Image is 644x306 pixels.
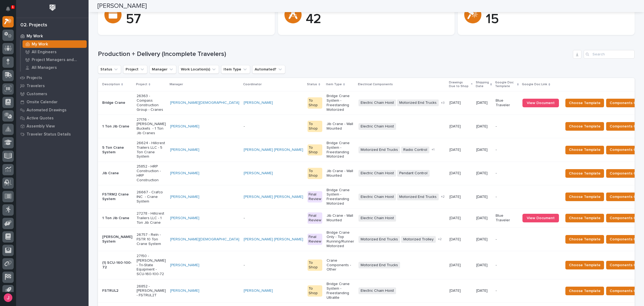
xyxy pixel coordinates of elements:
p: - [496,195,518,199]
p: Description [102,81,120,87]
a: [PERSON_NAME] [170,289,199,293]
p: 27150 - [PERSON_NAME] - Tri-State Equipment - SCU-160-100-72 [137,254,166,276]
a: Project Managers and Engineers [21,56,89,63]
button: Notifications [2,3,14,15]
a: All Engineers [21,48,89,56]
p: Blue Traveler [496,98,518,108]
a: [PERSON_NAME] [170,148,199,152]
p: 1 Ton Jib Crane [102,124,132,129]
span: Choose Template [569,123,601,130]
p: 26852 - [PERSON_NAME] - FSTRUL2T [137,284,166,298]
button: Choose Template [565,261,604,269]
span: Electric Chain Hoist [358,215,396,222]
a: [PERSON_NAME][DEMOGRAPHIC_DATA] [170,101,239,105]
span: Electric Chain Hoist [358,170,396,177]
button: Choose Template [565,122,604,131]
p: [DATE] [449,194,462,199]
span: Electric Chain Hoist [358,123,396,130]
p: FSTRM2 Crane System [102,192,132,201]
a: [PERSON_NAME] [170,263,199,268]
span: Choose Template [569,194,601,200]
p: Jib Crane [102,171,132,176]
p: [DATE] [476,124,491,129]
p: [DATE] [476,101,491,105]
p: Bridge Crane System - Freestanding Ultralite [327,282,354,300]
p: - [244,124,303,129]
button: Choose Template [565,235,604,244]
div: Notifications1 [7,6,14,15]
span: View Document [527,216,555,220]
div: To Shop [308,168,322,179]
button: Project [123,65,147,74]
p: (1) SCU-160-100-72 [102,261,132,270]
p: [DATE] [449,287,462,293]
a: [PERSON_NAME] [PERSON_NAME] [244,195,303,199]
p: Bridge Crane System - Freestanding Motorized [327,94,354,112]
button: users-avatar [2,292,14,303]
p: 27176 - [PERSON_NAME] Buckets - 1 Ton Jib Cranes [137,118,166,136]
button: Work Location(s) [178,65,219,74]
a: Automated Drawings [16,106,89,114]
div: To Shop [308,285,322,297]
p: 15 [486,11,628,27]
p: My Work [27,34,43,39]
p: Project [136,81,147,87]
p: Item Type [326,81,342,87]
h2: [PERSON_NAME] [97,2,147,10]
p: - [496,289,518,293]
p: [DATE] [476,171,491,176]
p: - [244,216,303,220]
p: Shipping Date [476,80,489,90]
p: - [496,263,518,268]
a: [PERSON_NAME] [170,216,199,220]
button: Manager [149,65,176,74]
span: Motorized End Trucks [358,236,400,243]
div: Final Review [308,234,322,245]
span: + 1 [431,148,434,151]
p: [DATE] [449,170,462,176]
p: Automated Drawings [27,108,67,113]
a: My Work [21,40,89,48]
button: Choose Template [565,287,604,295]
p: [DATE] [476,263,491,268]
p: Projects [27,76,42,80]
p: Manager [170,81,183,87]
a: Travelers [16,82,89,90]
p: 27278 - Hillcrest Trailers LLC - 1 Ton Jib Crane [137,211,166,225]
span: Electric Chain Hoist [358,287,396,294]
span: Choose Template [569,170,601,177]
span: Choose Template [569,215,601,221]
p: Bridge Crane System - Freestanding Motorized [327,141,354,159]
p: [PERSON_NAME] System [102,235,132,244]
p: Bridge Crane Only - Top Running/Runner Motorized [327,230,354,248]
p: [DATE] [449,99,462,105]
span: + 2 [441,195,445,198]
a: [PERSON_NAME] [PERSON_NAME] [244,237,303,242]
a: [PERSON_NAME] [244,101,273,105]
p: 26757 - Reln - FSTR 10 Ton Crane System [137,233,166,246]
span: Choose Template [569,236,601,243]
span: Electric Chain Hoist [358,99,396,106]
p: FSTRUL2 [102,289,132,293]
button: Choose Template [565,146,604,154]
h1: Production + Delivery (Incomplete Travelers) [98,50,571,58]
a: View Document [522,99,559,107]
span: Motorized Trolley [401,236,436,243]
div: Final Review [308,212,322,224]
span: Choose Template [569,262,601,268]
a: Projects [16,74,89,82]
p: 57 [126,11,268,27]
p: 26667 - Crafco INC - Crane System [137,190,166,204]
p: Assembly View [27,124,55,129]
p: Crane Components - Other [327,258,354,272]
p: Google Doc Template [495,80,516,90]
p: Active Quotes [27,116,54,121]
button: Choose Template [565,169,604,178]
div: To Shop [308,259,322,271]
span: Motorized End Trucks [358,262,400,269]
p: [DATE] [449,262,462,268]
button: Item Type [221,65,250,74]
p: Drawings Due to Shop [449,80,470,90]
p: Travelers [27,84,45,88]
p: Status [307,81,317,87]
